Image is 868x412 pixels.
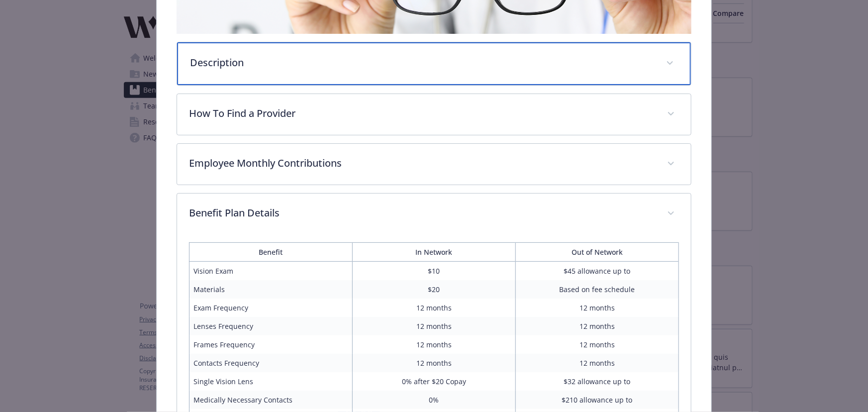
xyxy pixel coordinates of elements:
[353,317,516,335] td: 12 months
[353,280,516,299] td: $20
[515,242,678,261] th: Out of Network
[515,372,678,391] td: $32 allowance up to
[177,42,691,85] div: Description
[515,335,678,354] td: 12 months
[190,55,654,70] p: Description
[353,391,516,409] td: 0%
[353,242,516,261] th: In Network
[515,261,678,280] td: $45 allowance up to
[190,317,353,335] td: Lenses Frequency
[190,335,353,354] td: Frames Frequency
[177,144,691,185] div: Employee Monthly Contributions
[189,106,655,121] p: How To Find a Provider
[353,354,516,372] td: 12 months
[515,354,678,372] td: 12 months
[515,391,678,409] td: $210 allowance up to
[190,242,353,261] th: Benefit
[189,206,655,220] p: Benefit Plan Details
[190,372,353,391] td: Single Vision Lens
[353,299,516,317] td: 12 months
[190,299,353,317] td: Exam Frequency
[515,280,678,299] td: Based on fee schedule
[353,372,516,391] td: 0% after $20 Copay
[515,317,678,335] td: 12 months
[190,261,353,280] td: Vision Exam
[189,156,655,171] p: Employee Monthly Contributions
[353,335,516,354] td: 12 months
[190,354,353,372] td: Contacts Frequency
[190,391,353,409] td: Medically Necessary Contacts
[353,261,516,280] td: $10
[190,280,353,299] td: Materials
[177,94,691,135] div: How To Find a Provider
[177,194,691,234] div: Benefit Plan Details
[515,299,678,317] td: 12 months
